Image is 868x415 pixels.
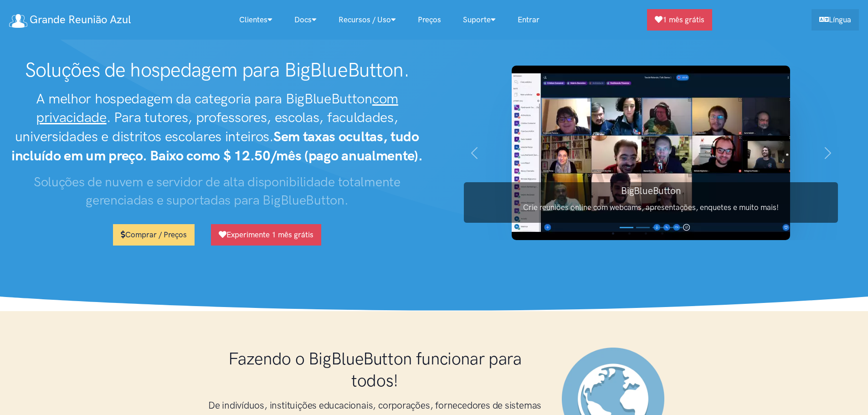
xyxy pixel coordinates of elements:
a: Suporte [452,10,507,30]
p: Crie reuniões online com webcams, apresentações, enquetes e muito mais! [464,201,838,214]
a: Experimente 1 mês grátis [211,224,321,246]
h2: A melhor hospedagem da categoria para BigBlueButton . Para tutores, professores, escolas, faculda... [9,89,425,165]
a: Língua [812,9,859,31]
h3: Soluções de nuvem e servidor de alta disponibilidade totalmente gerenciadas e suportadas para Big... [9,173,425,210]
a: Preços [407,10,452,30]
img: Captura de tela do BigBlueButton [512,66,790,240]
a: Entrar [507,10,550,30]
a: Comprar / Preços [113,224,195,246]
a: Grande Reunião Azul [9,10,131,30]
img: logotipo [9,14,27,28]
a: 1 mês grátis [647,9,712,31]
a: Recursos / Uso [328,10,407,30]
a: Clientes [228,10,283,30]
h1: Fazendo o BigBlueButton funcionar para todos! [206,348,544,391]
h3: BigBlueButton [464,184,838,197]
a: Docs [283,10,328,30]
h1: Soluções de hospedagem para BigBlueButton. [9,58,425,82]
